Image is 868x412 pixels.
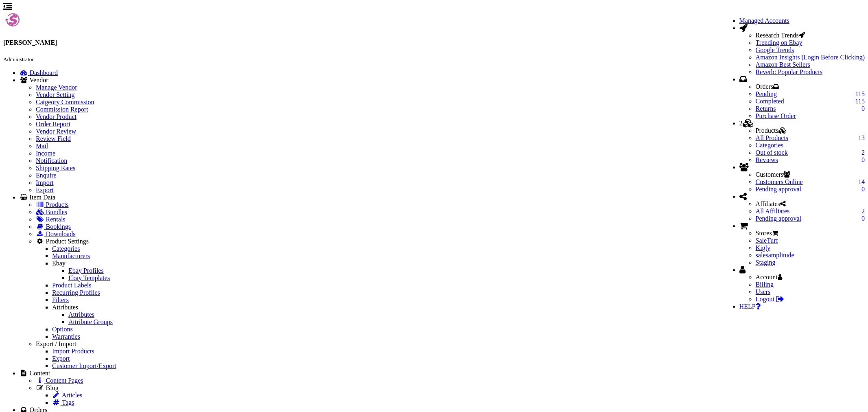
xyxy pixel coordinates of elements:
[858,134,865,142] span: 13
[46,216,66,223] span: Rentals
[29,77,48,83] span: Vendor
[756,112,796,119] a: Purchase Order
[861,186,865,193] span: 0
[855,90,865,98] span: 115
[36,128,76,135] a: Vendor Review
[20,69,58,76] a: Dashboard
[36,208,67,215] a: Bundles
[46,384,59,391] span: Blog
[36,84,77,91] a: Manage Vendor
[36,223,71,230] a: Bookings
[46,230,76,237] span: Downloads
[756,259,776,266] a: Staging
[52,245,80,252] a: Categories
[756,178,803,185] a: 14Customers Online
[861,156,865,164] span: 0
[52,355,70,362] a: Export
[756,90,865,98] a: 115Pending
[756,274,865,281] li: Account
[3,56,34,62] small: Administrator
[30,194,56,201] span: Item Data
[52,260,66,267] a: Ebay
[861,149,865,156] span: 2
[756,156,778,163] a: 0Reviews
[52,326,73,333] a: Options
[52,289,100,296] a: Recurring Profiles
[36,157,67,164] a: Notification
[858,178,865,186] span: 14
[756,200,865,208] li: Affiliates
[52,252,90,259] a: Manufacturers
[62,392,83,399] span: Articles
[36,201,69,208] a: Products
[36,142,48,149] a: Mail
[756,83,865,90] li: Orders
[756,54,865,61] a: Amazon Insights (Login Before Clicking)
[62,399,74,406] span: Tags
[756,296,774,302] span: Logout
[68,318,113,325] a: Attribute Groups
[756,303,761,310] a: HELP
[46,223,71,230] span: Bookings
[68,311,94,318] a: Attributes
[756,244,770,251] a: Kigly
[861,208,865,215] span: 2
[756,252,794,259] a: salesamplitude
[36,113,77,120] a: Vendor Product
[36,377,83,384] a: Content Pages
[36,99,94,105] a: Catgeory Commission
[756,208,790,215] a: 2All Affiliates
[756,68,865,76] a: Reverb: Popular Products
[756,149,788,156] a: 2Out of stock
[3,39,865,46] h4: [PERSON_NAME]
[756,237,778,244] a: SaleTurf
[756,230,865,237] li: Stores
[756,32,865,39] li: Research Trends
[855,98,865,105] span: 115
[861,105,865,112] span: 0
[52,348,94,355] a: Import Products
[52,296,69,303] a: Filters
[46,238,89,245] span: Product Settings
[756,61,865,68] a: Amazon Best Sellers
[739,120,743,127] span: 2
[30,69,58,76] span: Dashboard
[36,216,66,223] a: Rentals
[756,288,770,295] a: Users
[36,150,55,157] a: Income
[36,121,70,127] a: Order Report
[36,106,88,113] a: Commission Report
[756,98,784,105] a: 115Completed
[52,304,78,311] a: Attributes
[46,377,83,384] span: Content Pages
[756,127,865,134] li: Products
[52,392,82,399] a: Articles
[52,362,116,369] a: Customer Import/Export
[756,105,776,112] a: 0Returns
[756,142,783,149] a: Categories
[30,370,50,377] span: Content
[36,91,75,98] a: Vendor Setting
[36,164,75,171] a: Shipping Rates
[68,274,110,281] a: Ebay Templates
[36,172,57,179] a: Enquire
[46,208,67,215] span: Bundles
[36,230,75,237] a: Downloads
[52,282,91,289] a: Product Labels
[739,303,756,310] span: HELP
[756,46,865,54] a: Google Trends
[756,134,788,141] a: 13All Products
[52,333,80,340] a: Warranties
[68,267,104,274] a: Ebay Profiles
[36,340,77,347] a: Export / Import
[756,39,865,46] a: Trending on Ebay
[756,215,801,222] a: 0Pending approval
[756,171,865,178] li: Customers
[3,11,22,29] img: joshlucio05
[52,399,74,406] a: Tags
[739,17,789,24] a: Managed Accounts
[36,179,54,186] a: Import
[756,296,784,302] a: Logout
